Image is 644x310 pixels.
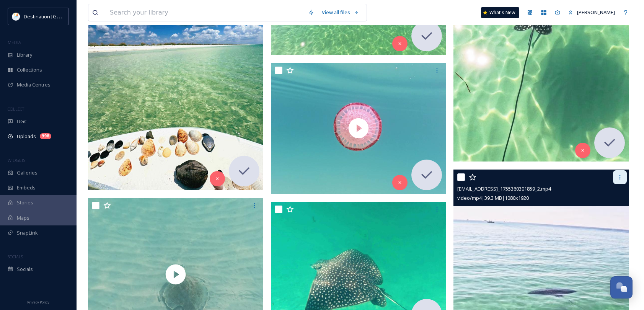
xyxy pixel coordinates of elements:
[17,81,51,88] span: Media Centres
[17,266,33,273] span: Socials
[17,184,36,191] span: Embeds
[17,214,29,222] span: Maps
[17,169,37,176] span: Galleries
[564,5,619,20] a: [PERSON_NAME]
[24,13,100,20] span: Destination [GEOGRAPHIC_DATA]
[40,133,51,139] div: 998
[17,51,32,59] span: Library
[17,229,38,237] span: SnapLink
[106,4,304,21] input: Search your library
[271,63,446,194] img: thumbnail
[17,199,33,206] span: Stories
[577,9,615,16] span: [PERSON_NAME]
[27,297,49,306] a: Privacy Policy
[17,118,27,125] span: UGC
[8,106,24,112] span: COLLECT
[17,66,42,73] span: Collections
[12,13,20,20] img: download.png
[457,194,529,201] span: video/mp4 | 39.3 MB | 1080 x 1920
[8,157,25,163] span: WIDGETS
[457,185,551,192] span: [EMAIL_ADDRESS]_1755360301859_2.mp4
[318,5,363,20] a: View all files
[8,254,23,259] span: SOCIALS
[610,276,633,299] button: Open Chat
[481,7,519,18] a: What's New
[8,39,21,45] span: MEDIA
[17,133,36,140] span: Uploads
[27,300,49,305] span: Privacy Policy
